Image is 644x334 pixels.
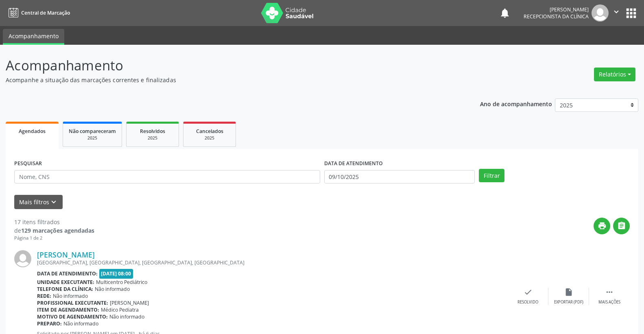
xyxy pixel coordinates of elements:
[624,6,638,20] button: apps
[14,218,94,226] div: 17 itens filtrados
[96,279,147,286] span: Multicentro Pediátrico
[37,320,62,327] b: Preparo:
[37,306,99,313] b: Item de agendamento:
[605,288,614,297] i: 
[6,55,449,76] p: Acompanhamento
[109,313,144,320] span: Não informado
[554,299,583,305] div: Exportar (PDF)
[617,221,626,230] i: 
[196,128,223,135] span: Cancelados
[101,306,139,313] span: Médico Pediatra
[499,7,511,19] button: notifications
[517,299,538,305] div: Resolvido
[37,286,93,293] b: Telefone da clínica:
[37,250,95,259] a: [PERSON_NAME]
[524,6,589,13] div: [PERSON_NAME]
[37,293,51,299] b: Rede:
[19,128,46,135] span: Agendados
[37,313,108,320] b: Motivo de agendamento:
[49,198,58,207] i: keyboard_arrow_down
[189,135,230,141] div: 2025
[524,13,589,20] span: Recepcionista da clínica
[37,259,508,266] div: [GEOGRAPHIC_DATA], [GEOGRAPHIC_DATA], [GEOGRAPHIC_DATA], [GEOGRAPHIC_DATA]
[14,170,320,184] input: Nome, CNS
[14,226,94,235] div: de
[594,68,635,81] button: Relatórios
[21,9,70,16] span: Central de Marcação
[613,218,630,234] button: 
[37,270,98,277] b: Data de atendimento:
[14,195,63,209] button: Mais filtroskeyboard_arrow_down
[324,170,475,184] input: Selecione um intervalo
[3,29,64,45] a: Acompanhamento
[524,288,533,297] i: check
[37,279,94,286] b: Unidade executante:
[21,227,94,234] strong: 129 marcações agendadas
[53,293,88,299] span: Não informado
[592,4,609,22] img: img
[110,299,149,306] span: [PERSON_NAME]
[14,250,31,267] img: img
[324,157,383,170] label: DATA DE ATENDIMENTO
[598,221,607,230] i: print
[598,299,620,305] div: Mais ações
[479,169,504,183] button: Filtrar
[564,288,573,297] i: insert_drive_file
[69,135,116,141] div: 2025
[63,320,98,327] span: Não informado
[140,128,165,135] span: Resolvidos
[594,218,610,234] button: print
[14,235,94,242] div: Página 1 de 2
[609,4,624,22] button: 
[6,76,449,84] p: Acompanhe a situação das marcações correntes e finalizadas
[132,135,173,141] div: 2025
[480,98,552,109] p: Ano de acompanhamento
[69,128,116,135] span: Não compareceram
[37,299,108,306] b: Profissional executante:
[612,7,621,16] i: 
[14,157,42,170] label: PESQUISAR
[95,286,130,293] span: Não informado
[99,269,133,278] span: [DATE] 08:00
[6,6,70,20] a: Central de Marcação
